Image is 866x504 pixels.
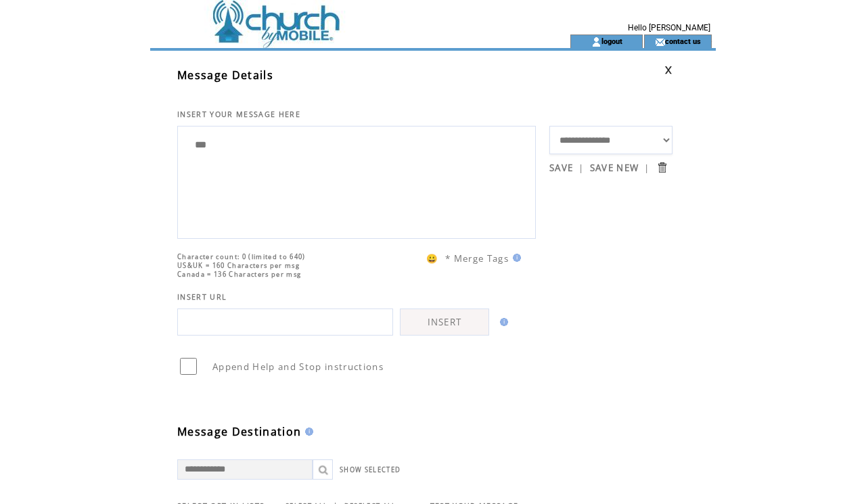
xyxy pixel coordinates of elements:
input: Submit [656,161,668,174]
span: * Merge Tags [445,252,509,265]
span: | [578,162,584,174]
span: Append Help and Stop instructions [212,361,384,373]
img: contact_us_icon.gif [655,37,665,47]
span: Character count: 0 (limited to 640) [177,252,306,261]
span: 😀 [426,252,438,265]
img: account_icon.gif [591,37,601,47]
a: SHOW SELECTED [340,465,401,474]
a: INSERT [400,308,489,336]
span: Hello [PERSON_NAME] [628,23,710,32]
a: SAVE NEW [590,162,639,174]
span: Message Details [177,68,273,83]
a: contact us [665,37,701,45]
img: help.gif [509,254,521,262]
span: Canada = 136 Characters per msg [177,270,301,279]
span: US&UK = 160 Characters per msg [177,261,300,270]
span: Message Destination [177,424,301,439]
a: SAVE [549,162,573,174]
img: help.gif [496,318,508,326]
a: logout [601,37,622,45]
img: help.gif [301,428,313,436]
span: INSERT YOUR MESSAGE HERE [177,110,300,119]
span: | [644,162,649,174]
span: INSERT URL [177,292,227,302]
